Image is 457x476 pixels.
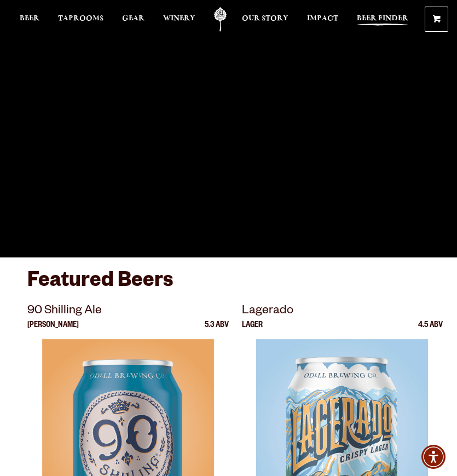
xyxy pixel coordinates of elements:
span: Beer Finder [357,14,408,23]
span: Taprooms [58,14,103,23]
p: 90 Shilling Ale [27,302,229,322]
a: Beer Finder [357,7,408,32]
a: Gear [122,7,144,32]
a: Winery [163,7,195,32]
a: Odell Home [206,7,234,32]
a: Taprooms [58,7,103,32]
a: Our Story [242,7,288,32]
p: 5.3 ABV [205,322,229,339]
div: Accessibility Menu [421,445,446,469]
p: [PERSON_NAME] [27,322,79,339]
span: Winery [163,14,195,23]
span: Our Story [242,14,288,23]
span: Gear [122,14,144,23]
span: Beer [20,14,39,23]
p: Lager [242,322,263,339]
p: Lagerado [242,302,443,322]
a: Impact [307,7,338,32]
span: Impact [307,14,338,23]
p: 4.5 ABV [418,322,443,339]
h3: Featured Beers [27,268,430,302]
a: Beer [20,7,39,32]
